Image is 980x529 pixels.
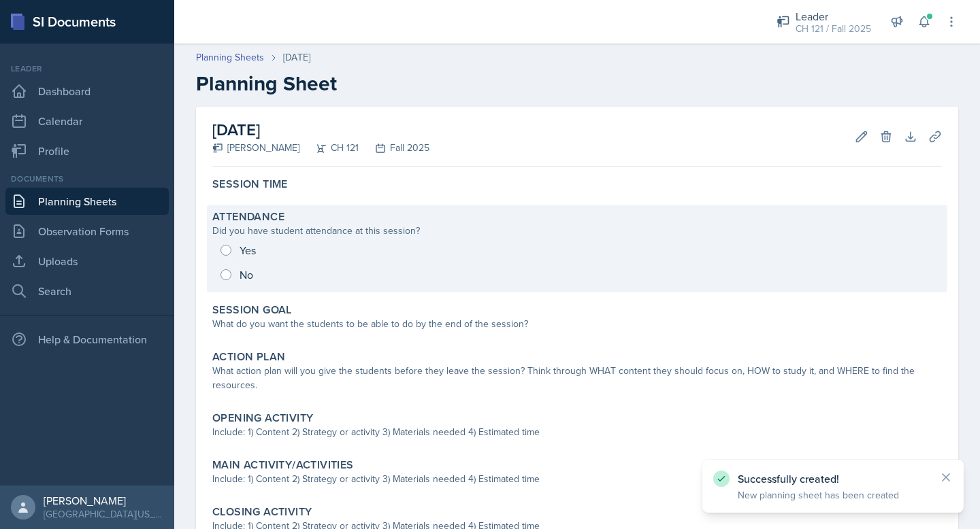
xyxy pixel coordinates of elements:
a: Search [5,277,169,305]
div: Fall 2025 [359,141,429,155]
div: Include: 1) Content 2) Strategy or activity 3) Materials needed 4) Estimated time [212,425,942,439]
label: Session Time [212,177,288,191]
h2: Planning Sheet [196,71,958,96]
div: [PERSON_NAME] [212,141,299,155]
p: Successfully created! [738,472,928,485]
label: Attendance [212,210,284,224]
div: CH 121 / Fall 2025 [796,22,871,36]
div: Leader [5,63,169,75]
div: What do you want the students to be able to do by the end of the session? [212,317,942,331]
div: Documents [5,173,169,185]
div: CH 121 [299,141,359,155]
label: Closing Activity [212,505,312,519]
label: Opening Activity [212,411,313,425]
p: New planning sheet has been created [738,488,928,502]
a: Observation Forms [5,218,169,245]
div: [GEOGRAPHIC_DATA][US_STATE] in [GEOGRAPHIC_DATA] [44,507,163,521]
a: Planning Sheets [5,188,169,215]
div: Include: 1) Content 2) Strategy or activity 3) Materials needed 4) Estimated time [212,472,942,486]
a: Uploads [5,248,169,275]
h2: [DATE] [212,118,429,142]
div: Leader [796,8,871,24]
div: Did you have student attendance at this session? [212,224,942,238]
a: Profile [5,137,169,165]
label: Main Activity/Activities [212,458,354,472]
a: Dashboard [5,78,169,105]
a: Planning Sheets [196,50,264,65]
label: Action Plan [212,350,285,364]
label: Session Goal [212,303,292,317]
div: What action plan will you give the students before they leave the session? Think through WHAT con... [212,364,942,392]
a: Calendar [5,107,169,135]
div: [DATE] [283,50,310,65]
div: [PERSON_NAME] [44,494,163,507]
div: Help & Documentation [5,326,169,353]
